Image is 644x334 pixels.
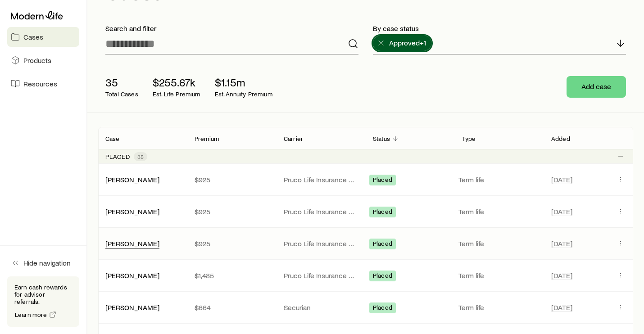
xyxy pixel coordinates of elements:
[284,303,358,312] p: Securian
[105,239,159,248] a: [PERSON_NAME]
[373,135,390,142] p: Status
[7,27,79,47] a: Cases
[373,208,392,217] span: Placed
[195,271,269,280] p: $1,485
[551,239,572,248] span: [DATE]
[373,24,626,33] p: By case status
[153,90,200,98] p: Est. Life Premium
[458,207,540,216] p: Term life
[373,240,392,249] span: Placed
[105,175,159,185] div: [PERSON_NAME]
[195,175,269,184] p: $925
[551,207,572,216] span: [DATE]
[105,303,159,311] a: [PERSON_NAME]
[284,239,358,248] p: Pruco Life Insurance Company
[284,271,358,280] p: Pruco Life Insurance Company
[195,303,269,312] p: $664
[7,50,79,70] a: Products
[105,207,159,217] div: [PERSON_NAME]
[567,76,626,98] button: Add case
[215,76,272,89] p: $1.15m
[105,76,138,89] p: 35
[105,24,358,33] p: Search and filter
[551,175,572,184] span: [DATE]
[551,135,570,142] p: Added
[137,153,144,160] span: 35
[195,207,269,216] p: $925
[23,32,43,41] span: Cases
[373,304,392,313] span: Placed
[458,239,540,248] p: Term life
[15,311,47,318] span: Learn more
[105,303,159,312] div: [PERSON_NAME]
[551,271,572,280] span: [DATE]
[23,79,57,88] span: Resources
[462,135,476,142] p: Type
[7,276,79,327] div: Earn cash rewards for advisor referrals.Learn more
[284,175,358,184] p: Pruco Life Insurance Company
[551,303,572,312] span: [DATE]
[284,135,303,142] p: Carrier
[373,176,392,185] span: Placed
[105,153,130,160] p: Placed
[195,135,219,142] p: Premium
[458,175,540,184] p: Term life
[105,239,159,248] div: [PERSON_NAME]
[284,207,358,216] p: Pruco Life Insurance Company
[105,135,120,142] p: Case
[215,90,272,98] p: Est. Annuity Premium
[105,175,159,184] a: [PERSON_NAME]
[7,253,79,273] button: Hide navigation
[23,258,71,267] span: Hide navigation
[195,239,269,248] p: $925
[14,284,72,305] p: Earn cash rewards for advisor referrals.
[105,207,159,216] a: [PERSON_NAME]
[7,74,79,94] a: Resources
[373,36,431,51] button: Approved+1
[23,56,51,65] span: Products
[389,38,426,47] span: Approved +1
[105,271,159,280] a: [PERSON_NAME]
[153,76,200,89] p: $255.67k
[105,271,159,280] div: [PERSON_NAME]
[373,272,392,281] span: Placed
[105,90,138,98] p: Total Cases
[458,271,540,280] p: Term life
[458,303,540,312] p: Term life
